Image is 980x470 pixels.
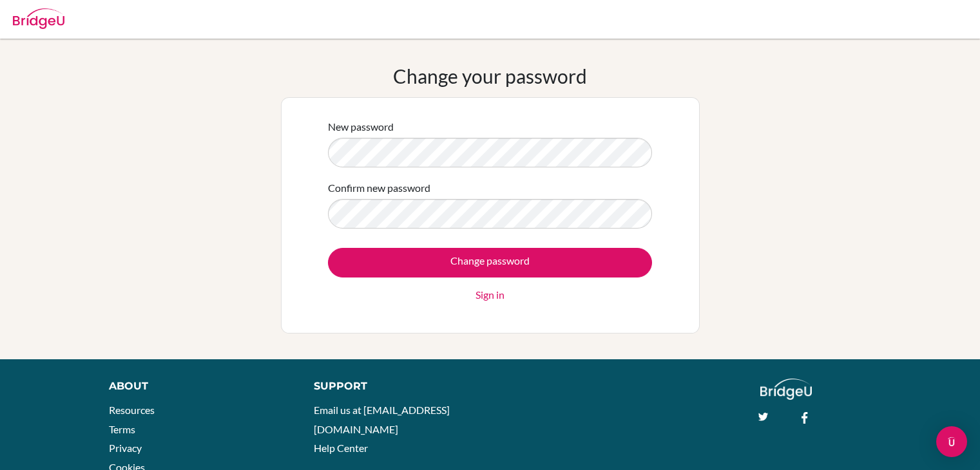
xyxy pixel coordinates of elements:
[328,119,394,135] label: New password
[109,423,135,435] a: Terms
[328,248,652,277] input: Change password
[328,180,430,196] label: Confirm new password
[760,379,812,400] img: logo_white@2x-f4f0deed5e89b7ecb1c2cc34c3e3d731f90f0f143d5ea2071677605dd97b5244.png
[314,379,476,394] div: Support
[13,8,64,29] img: Bridge-U
[314,442,368,454] a: Help Center
[109,404,155,416] a: Resources
[393,64,587,88] h1: Change your password
[109,442,142,454] a: Privacy
[314,404,450,435] a: Email us at [EMAIL_ADDRESS][DOMAIN_NAME]
[109,379,285,394] div: About
[936,426,967,457] div: Open Intercom Messenger
[476,287,504,303] a: Sign in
